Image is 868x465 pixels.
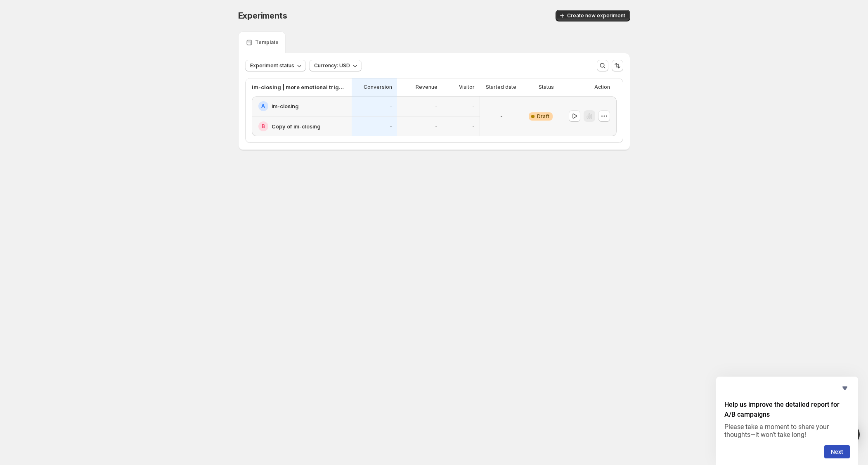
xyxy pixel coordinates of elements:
[262,123,265,130] h2: B
[309,60,362,71] button: Currency: USD
[594,84,610,90] p: Action
[724,383,850,458] div: Help us improve the detailed report for A/B campaigns
[472,103,475,109] p: -
[537,113,549,120] span: Draft
[500,112,503,121] p: -
[255,39,279,46] p: Template
[567,12,625,19] span: Create new experiment
[238,11,287,21] span: Experiments
[556,10,630,21] button: Create new experiment
[272,102,298,110] h2: im-closing
[435,123,438,130] p: -
[472,123,475,130] p: -
[724,423,850,439] p: Please take a moment to share your thoughts—it won’t take long!
[245,60,306,71] button: Experiment status
[364,84,392,90] p: Conversion
[252,83,347,91] p: im-closing | more emotional triggering variant
[261,103,265,109] h2: A
[416,84,438,90] p: Revenue
[390,103,392,109] p: -
[250,62,294,69] span: Experiment status
[612,60,623,71] button: Sort the results
[314,62,350,69] span: Currency: USD
[486,84,516,90] p: Started date
[272,122,320,130] h2: Copy of im-closing
[459,84,475,90] p: Visitor
[390,123,392,130] p: -
[724,400,850,420] h2: Help us improve the detailed report for A/B campaigns
[435,103,438,109] p: -
[539,84,554,90] p: Status
[840,383,850,393] button: Hide survey
[824,445,850,458] button: Next question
